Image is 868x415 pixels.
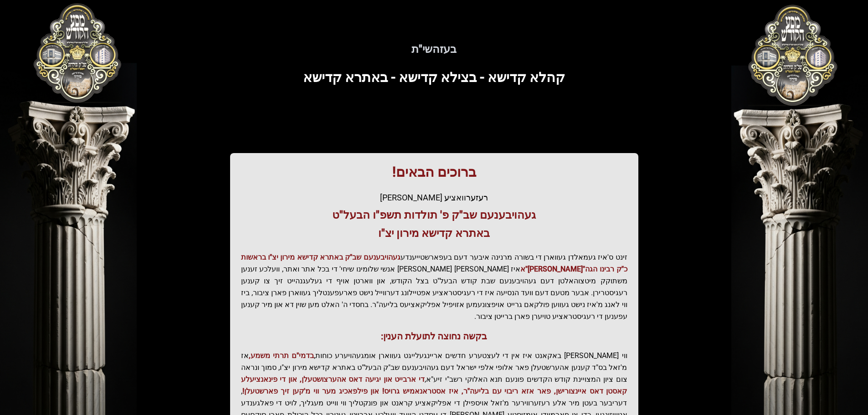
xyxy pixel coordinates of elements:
[303,69,565,85] span: קהלא קדישא - בצילא קדישא - באתרא קדישא
[241,191,627,204] div: רעזערוואציע [PERSON_NAME]
[157,42,711,56] h5: בעזהשי"ת
[241,208,627,222] h3: געהויבענעם שב"ק פ' תולדות תשפ"ו הבעל"ט
[241,164,627,180] h1: ברוכים הבאים!
[241,251,627,323] p: זינט ס'איז געמאלדן געווארן די בשורה מרנינה איבער דעם בעפארשטייענדע איז [PERSON_NAME] [PERSON_NAME...
[241,253,627,273] span: געהויבענעם שב"ק באתרא קדישא מירון יצ"ו בראשות כ"ק רבינו הגה"[PERSON_NAME]"א
[241,330,627,343] h3: בקשה נחוצה לתועלת הענין:
[241,226,627,241] h3: באתרא קדישא מירון יצ"ו
[249,351,314,360] span: בדמי"ם תרתי משמע,
[241,375,627,395] span: די ארבייט און יגיעה דאס אהערצושטעלן, און די פינאנציעלע קאסטן דאס איינצורישן, פאר אזא ריבוי עם בלי...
